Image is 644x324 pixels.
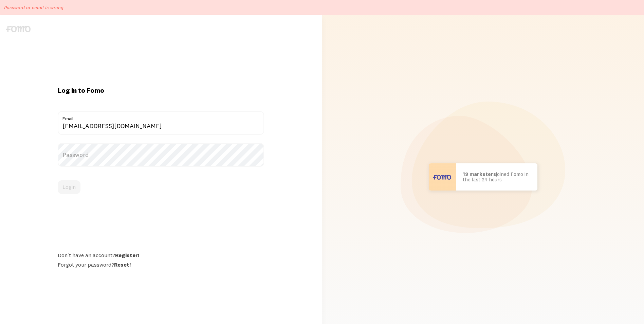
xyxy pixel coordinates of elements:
[4,4,63,11] p: Password or email is wrong
[58,261,264,268] div: Forgot your password?
[115,252,139,258] a: Register!
[463,171,496,177] b: 19 marketers
[58,86,264,95] h1: Log in to Fomo
[58,252,264,258] div: Don't have an account?
[463,172,531,183] p: joined Fomo in the last 24 hours
[58,143,264,167] label: Password
[6,26,31,32] img: fomo-logo-gray-b99e0e8ada9f9040e2984d0d95b3b12da0074ffd48d1e5cb62ac37fc77b0b268.svg
[114,261,131,268] a: Reset!
[58,111,264,123] label: Email
[429,163,456,191] img: User avatar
